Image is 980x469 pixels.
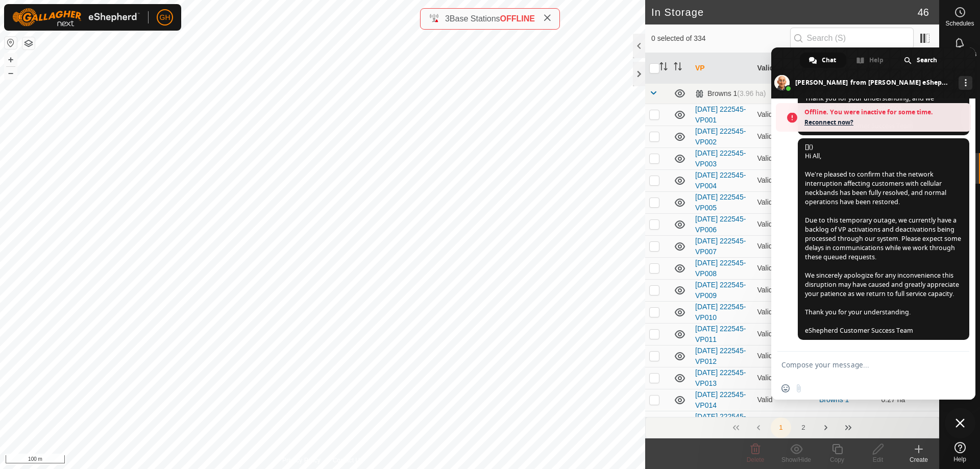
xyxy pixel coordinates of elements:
[800,53,846,68] div: Chat
[450,14,500,23] span: Base Stations
[22,37,35,50] button: Map Layers
[695,390,746,409] a: [DATE] 222545-VP014
[781,360,943,369] textarea: Compose your message...
[695,325,746,343] a: [DATE] 222545-VP011
[953,456,966,462] span: Help
[659,64,668,72] p-sorticon: Activate to sort
[695,237,746,256] a: [DATE] 222545-VP007
[753,169,816,191] td: Valid
[695,171,746,190] a: [DATE] 222545-VP004
[282,456,321,465] a: Privacy Policy
[12,8,140,27] img: Gallagher Logo
[753,104,816,126] td: Valid
[695,193,746,212] a: [DATE] 222545-VP005
[753,191,816,213] td: Valid
[160,12,170,23] span: GH
[500,14,535,23] span: OFFLINE
[753,53,816,84] th: Validity
[753,411,816,433] td: Valid
[695,149,746,168] a: [DATE] 222545-VP003
[695,89,766,98] div: Browns 1
[877,389,940,411] td: 0.27 ha
[817,455,857,464] div: Copy
[804,107,966,117] span: Offline. You were inactive for some time.
[5,67,17,79] button: –
[753,126,816,147] td: Valid
[804,117,966,128] span: Reconnect now?
[895,53,947,68] div: Search
[898,455,939,464] div: Create
[753,257,816,279] td: Valid
[959,76,972,90] div: More channels
[918,5,929,20] span: 46
[753,345,816,367] td: Valid
[945,20,974,27] span: Schedules
[753,279,816,301] td: Valid
[917,53,937,68] span: Search
[816,417,836,438] button: Next Page
[674,64,682,72] p-sorticon: Activate to sort
[753,389,816,411] td: Valid
[445,14,450,23] span: 3
[695,347,746,365] a: [DATE] 222545-VP012
[819,396,849,404] a: Browns 1
[838,417,859,438] button: Last Page
[857,455,898,464] div: Edit
[695,127,746,146] a: [DATE] 222545-VP002
[753,323,816,345] td: Valid
[945,408,975,438] div: Close chat
[776,455,817,464] div: Show/Hide
[5,37,17,49] button: Reset Map
[695,303,746,322] a: [DATE] 222545-VP010
[691,53,753,84] th: VP
[333,456,363,465] a: Contact Us
[753,301,816,323] td: Valid
[695,259,746,278] a: [DATE] 222545-VP008
[822,53,836,68] span: Chat
[695,105,746,124] a: [DATE] 222545-VP001
[651,6,918,18] h2: In Storage
[771,417,791,438] button: 1
[695,215,746,234] a: [DATE] 222545-VP006
[793,417,814,438] button: 2
[753,213,816,235] td: Valid
[781,384,790,392] span: Insert an emoji
[753,235,816,257] td: Valid
[747,456,765,463] span: Delete
[695,368,746,387] a: [DATE] 222545-VP013
[940,438,980,466] a: Help
[790,28,914,49] input: Search (S)
[737,89,766,97] span: (3.96 ha)
[695,281,746,300] a: [DATE] 222545-VP009
[753,367,816,389] td: Valid
[877,411,940,433] td: 0.14 ha
[805,142,961,335] span: []() Hi All, We're pleased to confirm that the network interruption affecting customers with cell...
[695,412,746,431] a: [DATE] 222545-VP015
[651,33,790,44] span: 0 selected of 334
[753,147,816,169] td: Valid
[5,54,17,66] button: +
